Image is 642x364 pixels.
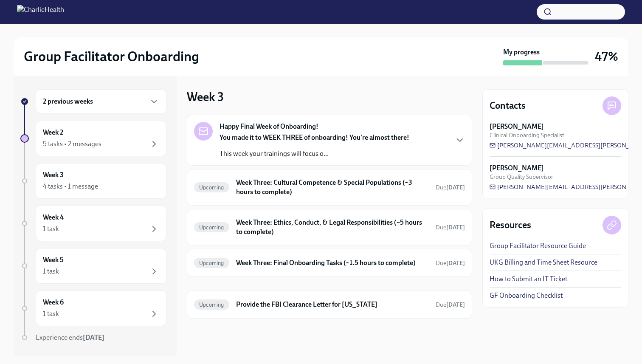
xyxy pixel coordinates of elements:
[43,139,101,149] div: 5 tasks • 2 messages
[20,121,166,156] a: Week 25 tasks • 2 messages
[490,258,597,267] a: UKG Billing and Time Sheet Resource
[43,267,59,276] div: 1 task
[20,291,166,326] a: Week 61 task
[220,149,409,158] p: This week your trainings will focus o...
[194,298,465,311] a: UpcomingProvide the FBI Clearance Letter for [US_STATE]Due[DATE]
[194,256,465,270] a: UpcomingWeek Three: Final Onboarding Tasks (~1.5 hours to complete)Due[DATE]
[490,219,531,231] h4: Resources
[194,260,229,266] span: Upcoming
[43,128,63,137] h6: Week 2
[43,97,93,106] h6: 2 previous weeks
[236,218,429,237] h6: Week Three: Ethics, Conduct, & Legal Responsibilities (~5 hours to complete)
[436,301,465,309] span: October 21st, 2025 10:00
[490,274,567,284] a: How to Submit an IT Ticket
[43,309,59,319] div: 1 task
[236,178,429,197] h6: Week Three: Cultural Competence & Special Populations (~3 hours to complete)
[43,255,64,265] h6: Week 5
[446,301,465,308] strong: [DATE]
[436,184,465,191] span: Due
[436,183,465,192] span: October 6th, 2025 10:00
[436,259,465,267] span: October 4th, 2025 10:00
[490,173,553,181] span: Group Quality Supervisor
[446,260,465,267] strong: [DATE]
[43,182,98,191] div: 4 tasks • 1 message
[503,48,540,57] strong: My progress
[220,133,409,141] strong: You made it to WEEK THREE of onboarding! You're almost there!
[43,213,64,222] h6: Week 4
[490,122,544,131] strong: [PERSON_NAME]
[194,184,229,191] span: Upcoming
[20,206,166,241] a: Week 41 task
[187,89,224,104] h3: Week 3
[595,49,618,64] h3: 47%
[436,224,465,231] span: Due
[24,48,199,65] h2: Group Facilitator Onboarding
[236,300,429,309] h6: Provide the FBI Clearance Letter for [US_STATE]
[194,224,229,231] span: Upcoming
[490,99,526,112] h4: Contacts
[20,248,166,284] a: Week 51 task
[436,223,465,231] span: October 6th, 2025 10:00
[490,131,564,139] span: Clinical Onboarding Specialist
[43,224,59,234] div: 1 task
[194,216,465,238] a: UpcomingWeek Three: Ethics, Conduct, & Legal Responsibilities (~5 hours to complete)Due[DATE]
[36,333,104,341] span: Experience ends
[490,291,563,300] a: GF Onboarding Checklist
[490,164,544,173] strong: [PERSON_NAME]
[17,5,64,19] img: CharlieHealth
[490,241,586,251] a: Group Facilitator Resource Guide
[36,89,166,114] div: 2 previous weeks
[436,260,465,267] span: Due
[436,301,465,308] span: Due
[220,122,318,131] strong: Happy Final Week of Onboarding!
[43,298,64,307] h6: Week 6
[83,333,104,341] strong: [DATE]
[20,163,166,199] a: Week 34 tasks • 1 message
[43,170,64,180] h6: Week 3
[194,302,229,308] span: Upcoming
[446,184,465,191] strong: [DATE]
[446,224,465,231] strong: [DATE]
[194,176,465,198] a: UpcomingWeek Three: Cultural Competence & Special Populations (~3 hours to complete)Due[DATE]
[236,258,429,268] h6: Week Three: Final Onboarding Tasks (~1.5 hours to complete)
